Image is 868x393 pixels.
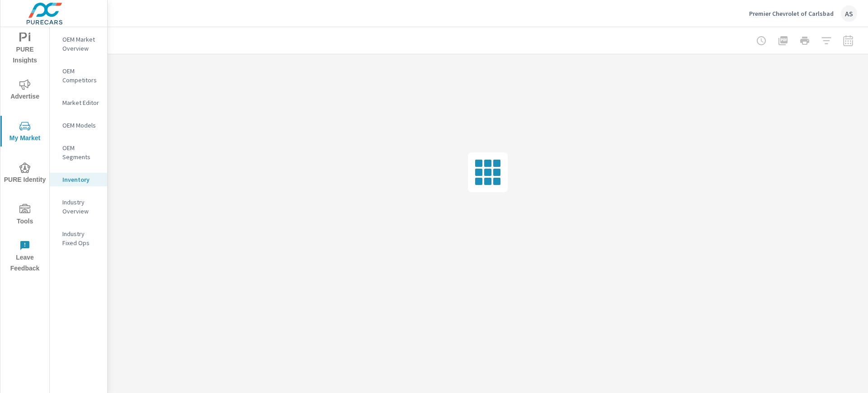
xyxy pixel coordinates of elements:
span: Advertise [3,79,47,102]
div: OEM Models [50,118,107,132]
div: OEM Competitors [50,64,107,87]
p: Market Editor [62,98,100,107]
p: Industry Overview [62,198,100,216]
p: Industry Fixed Ops [62,229,100,247]
div: AS [841,5,857,22]
div: Industry Fixed Ops [50,227,107,250]
span: Tools [3,204,47,227]
p: OEM Models [62,121,100,130]
span: My Market [3,121,47,144]
p: Inventory [62,175,100,184]
div: Industry Overview [50,195,107,218]
div: OEM Market Overview [50,33,107,55]
span: Leave Feedback [3,240,47,274]
div: OEM Segments [50,141,107,164]
p: OEM Segments [62,143,100,161]
p: OEM Market Overview [62,35,100,53]
span: PURE Identity [3,162,47,185]
span: PURE Insights [3,32,47,66]
p: Premier Chevrolet of Carlsbad [749,9,834,18]
p: OEM Competitors [62,66,100,85]
div: nav menu [0,27,49,277]
div: Market Editor [50,96,107,109]
div: Inventory [50,173,107,186]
